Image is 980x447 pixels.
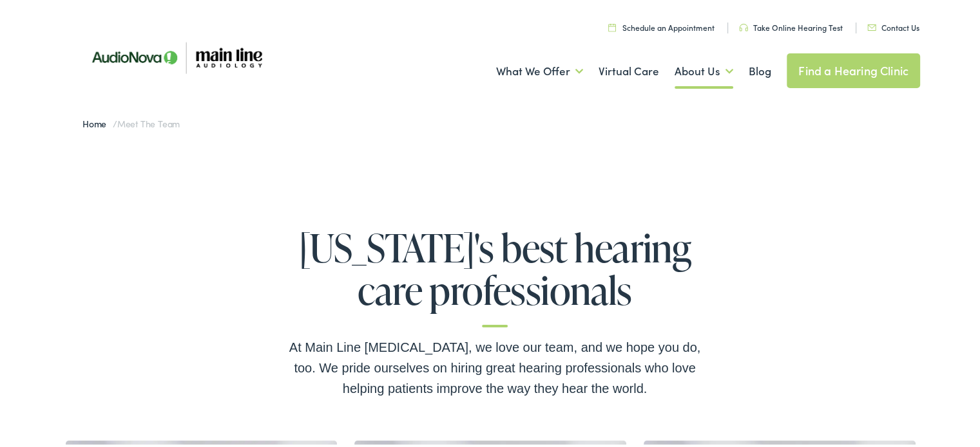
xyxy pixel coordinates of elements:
[608,21,616,30] img: utility icon
[749,46,771,93] a: Blog
[289,224,701,325] h1: [US_STATE]'s best hearing care professionals
[82,115,113,128] a: Home
[739,20,843,31] a: Take Online Hearing Test
[787,51,920,86] a: Find a Hearing Clinic
[867,20,919,31] a: Contact Us
[739,22,748,30] img: utility icon
[675,46,733,93] a: About Us
[82,115,180,128] span: /
[496,46,583,93] a: What We Offer
[599,46,659,93] a: Virtual Care
[289,335,701,397] div: At Main Line [MEDICAL_DATA], we love our team, and we hope you do, too. We pride ourselves on hir...
[117,115,180,128] span: Meet the Team
[608,20,715,31] a: Schedule an Appointment
[867,23,876,29] img: utility icon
